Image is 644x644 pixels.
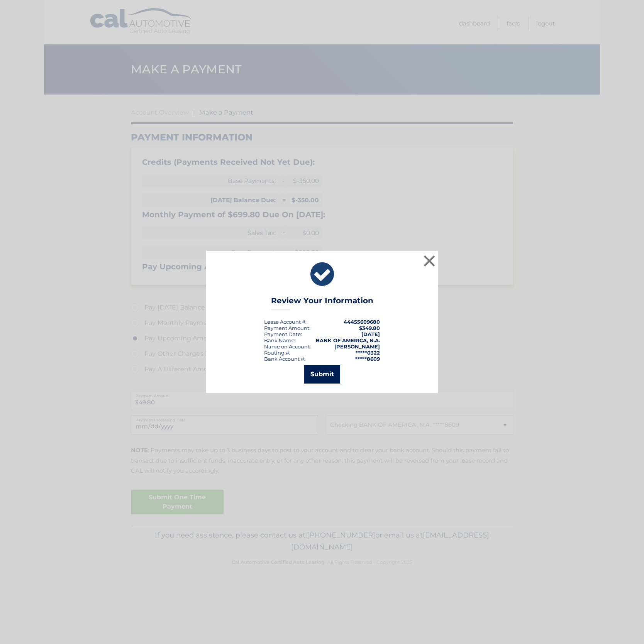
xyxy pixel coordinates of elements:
[422,253,437,269] button: ×
[264,337,296,343] div: Bank Name:
[264,331,301,337] span: Payment Date
[361,331,380,337] span: [DATE]
[316,337,380,343] strong: BANK OF AMERICA, N.A.
[264,319,307,325] div: Lease Account #:
[359,325,380,331] span: $349.80
[264,350,290,356] div: Routing #:
[264,343,311,350] div: Name on Account:
[304,365,340,384] button: Submit
[264,325,310,331] div: Payment Amount:
[334,343,380,350] strong: [PERSON_NAME]
[271,296,373,309] h3: Review Your Information
[264,356,305,362] div: Bank Account #:
[344,319,380,325] strong: 44455609680
[264,331,302,337] div: :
